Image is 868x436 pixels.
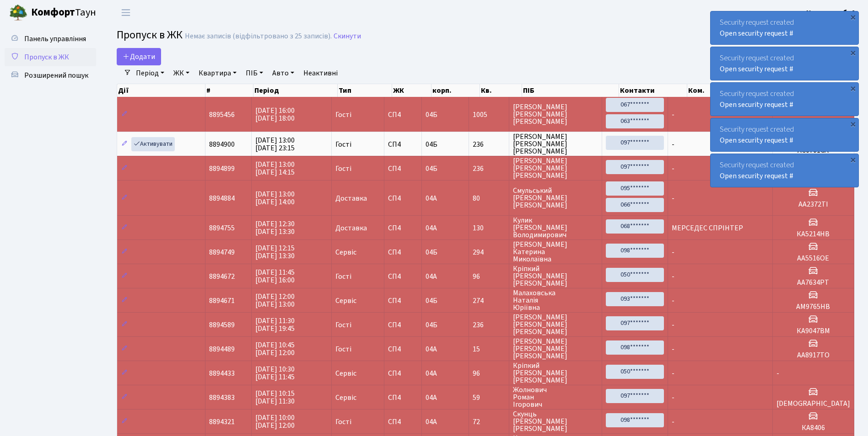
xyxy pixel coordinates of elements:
[335,141,351,148] span: Гості
[711,118,858,151] div: Security request created
[255,267,295,285] span: [DATE] 11:45 [DATE] 16:00
[335,370,356,377] span: Сервіс
[513,265,598,287] span: Кріпкий [PERSON_NAME] [PERSON_NAME]
[426,393,437,403] span: 04А
[426,320,437,330] span: 04Б
[672,247,674,257] span: -
[672,368,674,378] span: -
[209,139,235,149] span: 8894900
[253,84,338,97] th: Період
[513,217,598,239] span: Кулик [PERSON_NAME] Володимирович
[806,8,857,18] b: Консьєрж б. 4.
[255,106,295,123] span: [DATE] 16:00 [DATE] 18:00
[255,160,295,177] span: [DATE] 13:00 [DATE] 14:15
[242,65,267,81] a: ПІБ
[426,247,437,257] span: 04Б
[720,171,793,181] a: Open security request #
[338,84,392,97] th: Тип
[334,32,361,41] a: Скинути
[300,65,341,81] a: Неактивні
[776,303,850,311] h5: АМ9765НВ
[5,48,96,66] a: Пропуск в ЖК
[209,320,235,330] span: 8894589
[619,84,687,97] th: Контакти
[473,249,505,256] span: 294
[255,243,295,261] span: [DATE] 12:15 [DATE] 13:30
[513,103,598,125] span: [PERSON_NAME] [PERSON_NAME] [PERSON_NAME]
[388,394,418,401] span: СП4
[255,219,295,237] span: [DATE] 12:30 [DATE] 13:30
[672,223,743,233] span: МЕРСЕДЕС СПРІНТЕР
[426,223,437,233] span: 04А
[24,52,69,62] span: Пропуск в ЖК
[848,48,857,57] div: ×
[848,12,857,21] div: ×
[672,296,674,306] span: -
[388,418,418,425] span: СП4
[480,84,522,97] th: Кв.
[720,100,793,110] a: Open security request #
[269,65,298,81] a: Авто
[426,344,437,354] span: 04А
[209,164,235,174] span: 8894899
[209,368,235,378] span: 8894433
[388,165,418,172] span: СП4
[513,362,598,384] span: Кріпкий [PERSON_NAME] [PERSON_NAME]
[672,344,674,354] span: -
[473,224,505,232] span: 130
[209,193,235,203] span: 8894884
[473,297,505,304] span: 274
[848,155,857,164] div: ×
[209,344,235,354] span: 8894489
[848,119,857,128] div: ×
[255,388,295,406] span: [DATE] 10:15 [DATE] 11:30
[711,154,858,187] div: Security request created
[672,320,674,330] span: -
[426,368,437,378] span: 04А
[255,135,295,153] span: [DATE] 13:00 [DATE] 23:15
[473,165,505,172] span: 236
[473,418,505,425] span: 72
[24,70,88,80] span: Розширений пошук
[672,271,674,282] span: -
[720,64,793,74] a: Open security request #
[388,111,418,118] span: СП4
[776,278,850,287] h5: АА7634РТ
[335,273,351,280] span: Гості
[114,5,137,20] button: Переключити навігацію
[672,393,674,403] span: -
[335,111,351,118] span: Гості
[513,410,598,432] span: Скунць [PERSON_NAME] [PERSON_NAME]
[388,297,418,304] span: СП4
[170,65,193,81] a: ЖК
[720,135,793,145] a: Open security request #
[255,413,295,431] span: [DATE] 10:00 [DATE] 12:00
[426,164,437,174] span: 04Б
[720,28,793,38] a: Open security request #
[426,139,437,149] span: 04Б
[672,110,674,120] span: -
[31,5,96,21] span: Таун
[388,249,418,256] span: СП4
[711,47,858,80] div: Security request created
[335,249,356,256] span: Сервіс
[388,141,418,148] span: СП4
[209,247,235,257] span: 8894749
[117,48,161,65] a: Додати
[5,30,96,48] a: Панель управління
[513,157,598,179] span: [PERSON_NAME] [PERSON_NAME] [PERSON_NAME]
[426,271,437,282] span: 04А
[335,224,367,232] span: Доставка
[388,273,418,280] span: СП4
[513,241,598,263] span: [PERSON_NAME] Катерина Миколаївна
[335,346,351,353] span: Гості
[132,65,168,81] a: Період
[806,7,857,18] a: Консьєрж б. 4.
[195,65,240,81] a: Квартира
[209,417,235,427] span: 8894321
[687,84,796,97] th: Ком.
[335,394,356,401] span: Сервіс
[426,296,437,306] span: 04Б
[776,399,850,408] h5: [DEMOGRAPHIC_DATA]
[209,110,235,120] span: 8895456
